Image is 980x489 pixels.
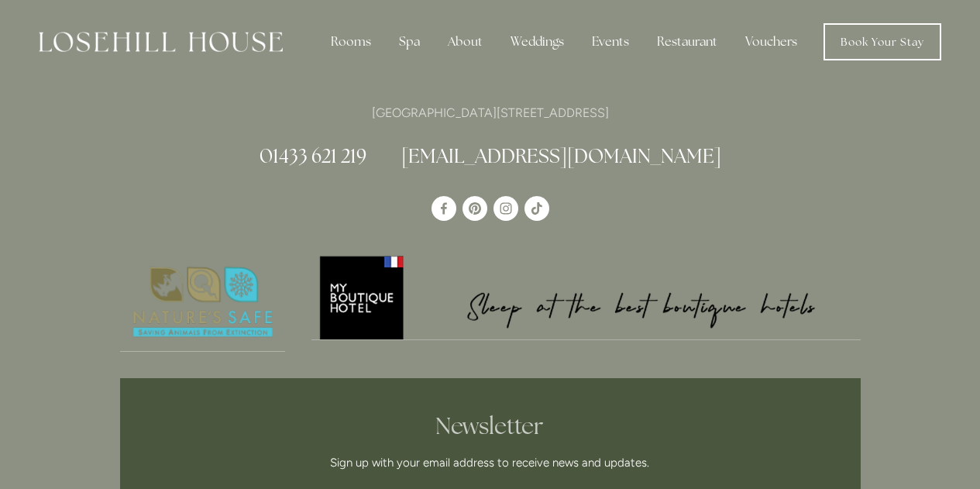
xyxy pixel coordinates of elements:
[260,143,366,168] a: 01433 621 219
[579,26,641,57] div: Events
[401,143,721,168] a: [EMAIL_ADDRESS][DOMAIN_NAME]
[824,23,941,60] a: Book Your Stay
[120,253,286,351] img: Nature's Safe - Logo
[387,26,432,57] div: Spa
[205,412,776,440] h2: Newsletter
[311,253,861,339] img: My Boutique Hotel - Logo
[39,32,283,52] img: Losehill House
[435,26,495,57] div: About
[524,196,549,221] a: TikTok
[498,26,576,57] div: Weddings
[318,26,383,57] div: Rooms
[493,196,518,221] a: Instagram
[311,253,861,340] a: My Boutique Hotel - Logo
[462,196,487,221] a: Pinterest
[733,26,810,57] a: Vouchers
[432,196,456,221] a: Losehill House Hotel & Spa
[645,26,730,57] div: Restaurant
[120,102,861,123] p: [GEOGRAPHIC_DATA][STREET_ADDRESS]
[205,453,776,472] p: Sign up with your email address to receive news and updates.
